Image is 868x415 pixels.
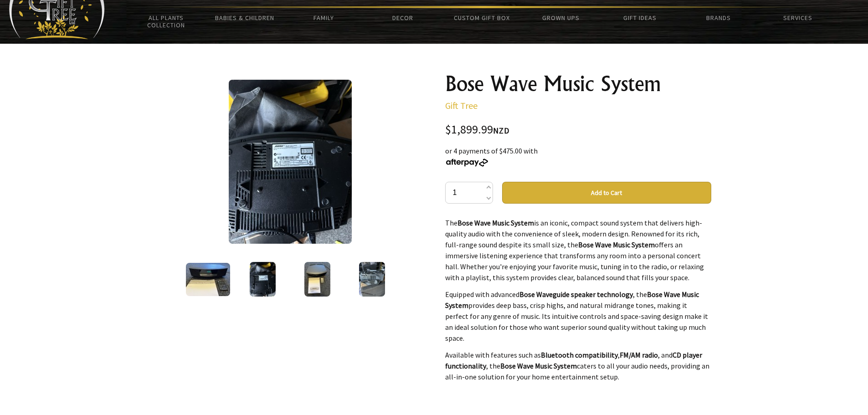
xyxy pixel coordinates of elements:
[502,182,711,204] button: Add to Cart
[445,350,702,370] strong: CD player functionality
[229,80,352,244] img: Bose Wave Music System
[620,350,658,359] strong: FM/AM radio
[445,73,711,95] h1: Bose Wave Music System
[363,8,442,27] a: Decor
[541,350,618,359] strong: Bluetooth compatibility
[359,262,385,297] img: Bose Wave Music System
[600,8,679,27] a: Gift Ideas
[457,218,534,227] strong: Bose Wave Music System
[521,8,600,27] a: Grown Ups
[758,8,837,27] a: Services
[127,8,205,35] a: All Plants Collection
[445,349,711,382] p: Available with features such as , , and , the caters to all your audio needs, providing an all-in...
[445,159,489,167] img: Afterpay
[250,262,276,297] img: Bose Wave Music System
[205,8,284,27] a: Babies & Children
[519,290,633,299] strong: Bose Waveguide speaker technology
[442,8,521,27] a: Custom Gift Box
[445,290,699,310] strong: Bose Wave Music System
[445,124,711,136] div: $1,899.99
[493,125,509,136] span: NZD
[284,8,363,27] a: Family
[445,100,478,111] a: Gift Tree
[445,289,711,343] p: Equipped with advanced , the provides deep bass, crisp highs, and natural midrange tones, making ...
[679,8,758,27] a: Brands
[500,361,577,370] strong: Bose Wave Music System
[445,145,711,167] div: or 4 payments of $475.00 with
[578,240,655,249] strong: Bose Wave Music System
[445,217,711,283] p: The is an iconic, compact sound system that delivers high-quality audio with the convenience of s...
[186,263,230,296] img: Bose Wave Music System
[304,262,330,297] img: Bose Wave Music System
